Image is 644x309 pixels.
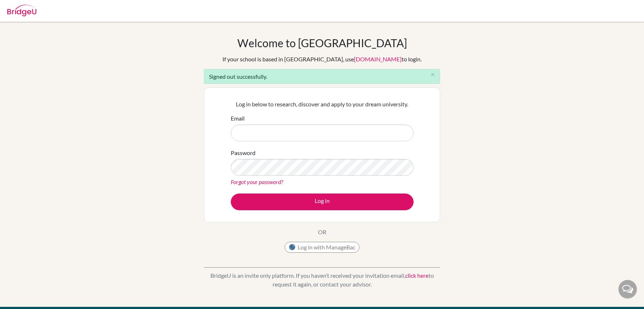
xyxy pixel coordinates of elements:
label: Email [231,114,245,123]
a: [DOMAIN_NAME] [354,56,402,62]
button: Log in [231,194,414,210]
button: Log in with ManageBac [285,242,359,253]
p: Log in below to research, discover and apply to your dream university. [231,100,414,109]
a: Forgot your password? [231,178,283,185]
img: Bridge-U [7,5,36,16]
p: BridgeU is an invite only platform. If you haven’t received your invitation email, to request it ... [204,271,440,289]
div: Signed out successfully. [204,69,440,84]
p: OR [318,228,326,236]
div: If your school is based in [GEOGRAPHIC_DATA], use to login. [222,55,422,64]
label: Password [231,149,255,157]
a: click here [405,272,428,279]
button: Close [425,69,440,80]
i: close [430,72,435,77]
h1: Welcome to [GEOGRAPHIC_DATA] [237,36,407,49]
